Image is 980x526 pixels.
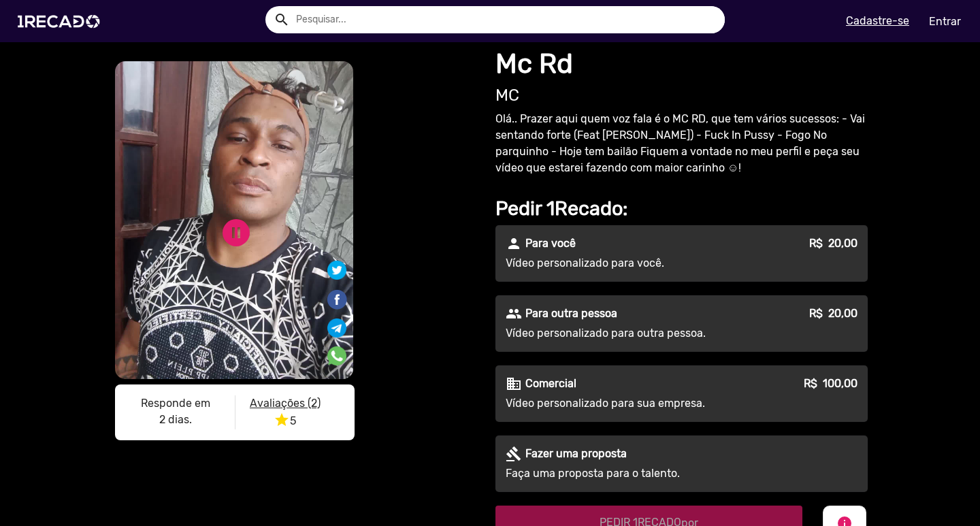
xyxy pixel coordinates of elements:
[327,263,346,276] i: Share on Twitter
[525,235,576,252] p: Para você
[506,376,522,392] mat-icon: business
[506,395,752,412] p: Vídeo personalizado para sua empresa.
[506,235,522,252] mat-icon: person
[495,197,868,220] h2: Pedir 1Recado:
[495,48,868,80] h1: Mc Rd
[274,414,296,427] span: 5
[495,86,868,105] h2: MC
[327,318,346,338] img: Compartilhe no telegram
[506,255,752,272] p: Vídeo personalizado para você.
[506,465,752,482] p: Faça uma proposta para o talento.
[506,446,522,462] mat-icon: gavel
[269,7,293,31] button: Example home icon
[327,346,346,365] img: Compartilhe no whatsapp
[220,216,252,249] a: pause_circle
[525,306,617,322] p: Para outra pessoa
[326,289,348,310] img: Compartilhe no facebook
[525,376,576,392] p: Comercial
[804,376,857,392] p: R$ 100,00
[506,325,752,342] p: Vídeo personalizado para outra pessoa.
[506,306,522,322] mat-icon: people
[846,14,909,27] u: Cadastre-se
[809,235,857,252] p: R$ 20,00
[159,413,192,426] b: 2 dias.
[809,306,857,322] p: R$ 20,00
[126,395,225,412] p: Responde em
[115,61,353,379] video: S1RECADO vídeos dedicados para fãs e empresas
[274,12,290,28] mat-icon: Example home icon
[326,287,348,300] i: Share on Facebook
[525,446,627,462] p: Fazer uma proposta
[327,261,346,280] img: Compartilhe no twitter
[920,10,970,33] a: Entrar
[495,111,868,176] p: Olá.. Prazer aqui quem voz fala é o MC RD, que tem vários sucessos: - Vai sentando forte (Feat [P...
[274,412,290,428] i: star
[286,6,725,33] input: Pesquisar...
[327,316,346,329] i: Share on Telegram
[250,397,321,410] u: Avaliações (2)
[327,344,346,357] i: Share on WhatsApp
